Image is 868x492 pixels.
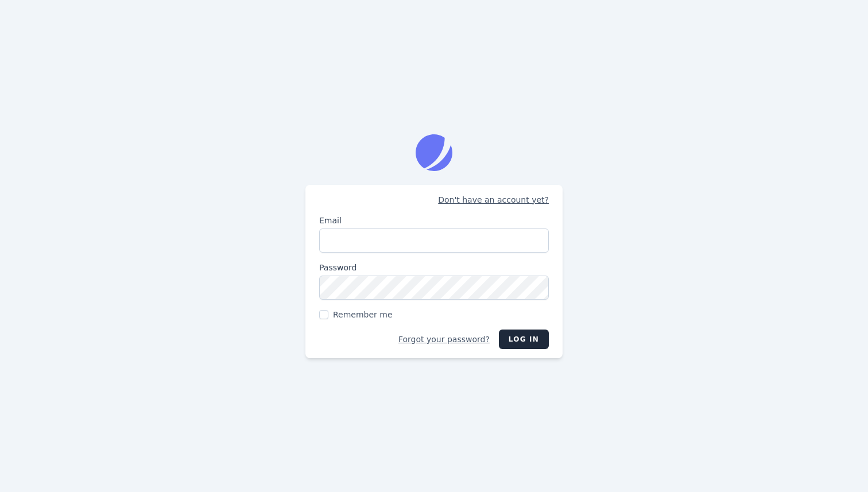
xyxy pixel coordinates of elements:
[499,330,549,349] button: Log in
[319,310,328,319] input: Remember me
[333,309,393,320] span: Remember me
[438,194,549,206] a: Don't have an account yet?
[398,334,490,345] a: Forgot your password?
[319,263,356,272] span: Password
[319,216,342,225] span: Email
